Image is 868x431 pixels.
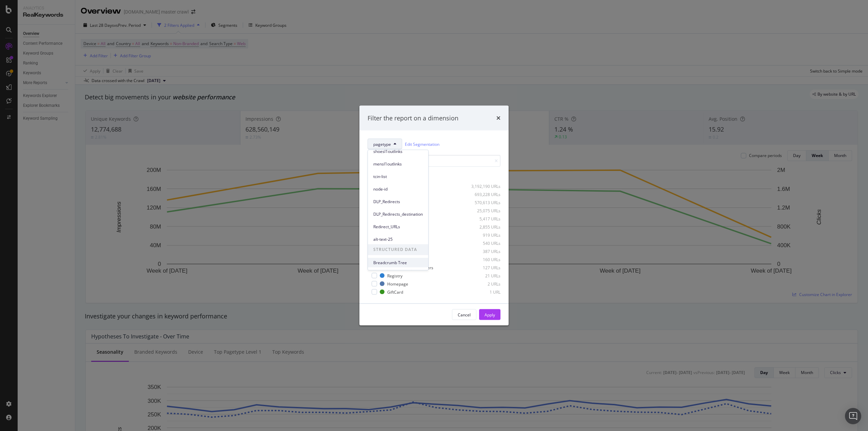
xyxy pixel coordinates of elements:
[458,312,471,317] div: Cancel
[373,149,423,155] span: shoesl1outlinks
[467,199,500,205] div: 570,613 URLs
[368,155,500,167] input: Search
[467,216,500,221] div: 5,417 URLs
[387,289,403,295] div: GiftCard
[368,172,500,178] div: Select all data available
[467,273,500,278] div: 21 URLs
[387,281,408,287] div: Homepage
[373,199,423,205] span: DLP_Redirects
[467,191,500,197] div: 693,228 URLs
[467,281,500,287] div: 2 URLs
[845,408,861,424] div: Open Intercom Messenger
[467,265,500,270] div: 127 URLs
[467,208,500,213] div: 25,075 URLs
[373,260,423,266] span: Breadcrumb Tree
[467,248,500,254] div: 387 URLs
[373,236,423,242] span: alt-text-25
[368,114,458,122] div: Filter the report on a dimension
[373,141,391,147] span: pagetype
[405,140,439,148] a: Edit Segmentation
[496,114,500,122] div: times
[485,312,495,317] div: Apply
[373,174,423,180] span: tcin-list
[467,289,500,295] div: 1 URL
[373,211,423,217] span: DLP_Redirects_destination
[467,256,500,262] div: 160 URLs
[373,186,423,192] span: node-id
[467,183,500,189] div: 3,192,190 URLs
[467,232,500,238] div: 919 URLs
[479,309,500,320] button: Apply
[359,105,509,326] div: modal
[373,224,423,230] span: Redirect_URLs
[452,309,476,320] button: Cancel
[368,139,402,150] button: pagetype
[373,161,423,167] span: mensl1outlinks
[387,273,402,278] div: Registry
[467,224,500,230] div: 2,855 URLs
[368,244,428,255] span: STRUCTURED DATA
[467,240,500,246] div: 540 URLs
